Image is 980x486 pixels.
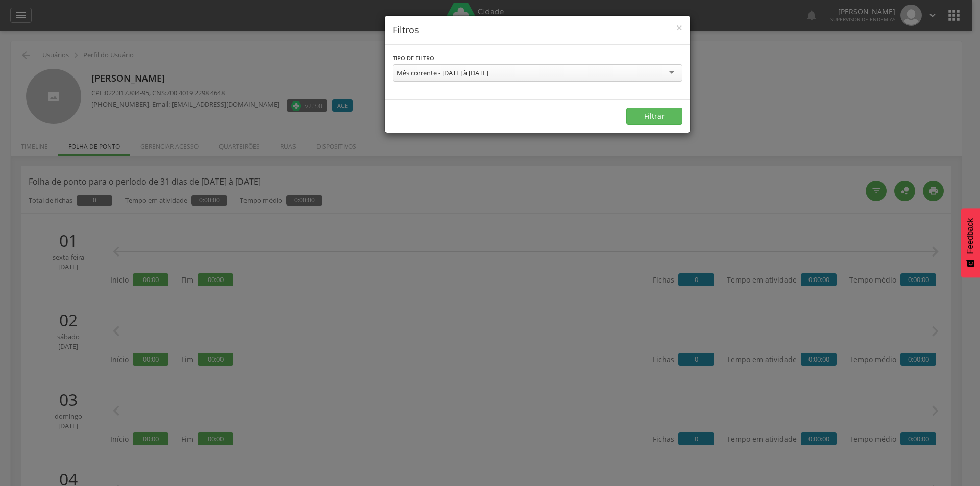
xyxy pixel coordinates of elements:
[676,22,682,33] button: Close
[676,20,682,35] span: ×
[961,208,980,277] button: Feedback - Mostrar pesquisa
[966,218,975,254] span: Feedback
[393,54,434,62] label: Tipo de filtro
[626,108,682,125] button: Filtrar
[393,23,682,37] h4: Filtros
[397,68,488,78] div: Mês corrente - [DATE] à [DATE]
